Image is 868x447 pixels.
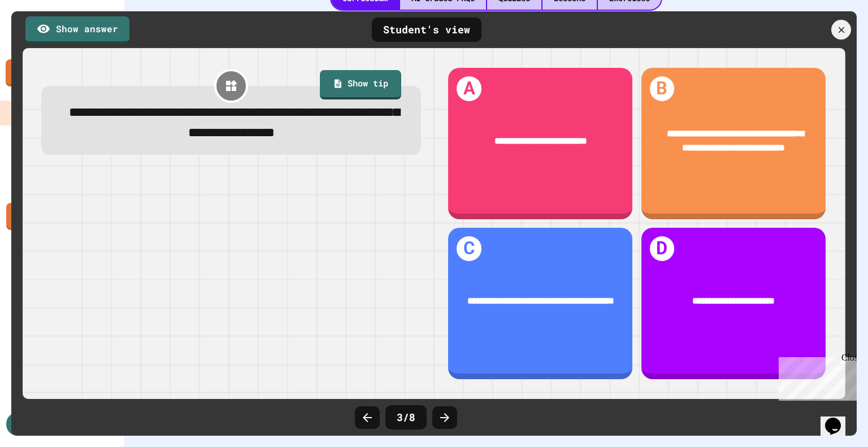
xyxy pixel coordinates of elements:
a: Show tip [320,70,401,99]
div: Chat with us now!Close [5,5,78,72]
h1: B [650,76,674,101]
div: 3 / 8 [385,405,427,429]
a: Show answer [25,16,129,44]
div: Student's view [372,18,481,42]
h1: C [457,236,481,261]
h1: D [650,236,674,261]
iframe: chat widget [821,402,857,436]
h1: A [457,76,481,101]
iframe: chat widget [774,353,857,401]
